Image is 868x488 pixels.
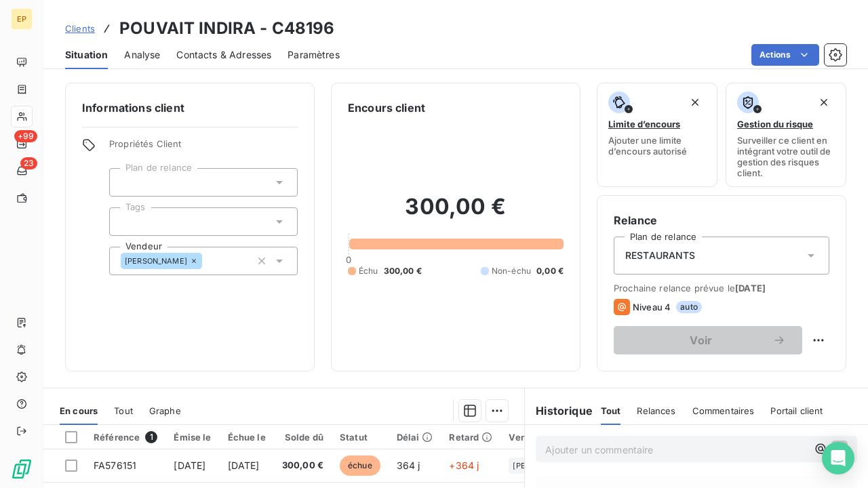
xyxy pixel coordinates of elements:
span: Graphe [149,405,181,416]
span: Clients [65,23,95,34]
span: 300,00 € [384,265,422,277]
span: Tout [601,405,621,416]
span: Portail client [770,405,823,416]
span: Gestion du risque [737,119,813,129]
span: Commentaires [692,405,755,416]
span: En cours [60,405,98,416]
span: Surveiller ce client en intégrant votre outil de gestion des risques client. [737,135,835,178]
span: 364 j [397,460,420,471]
div: Statut [340,432,380,443]
span: RESTAURANTS [625,249,696,262]
span: 0,00 € [536,265,564,277]
span: +364 j [449,460,479,471]
span: Propriétés Client [109,138,298,157]
span: [DATE] [735,283,766,293]
span: [PERSON_NAME] [125,257,187,265]
button: Voir [614,326,802,354]
div: Vendeur Antériorité [509,432,597,443]
span: Prochaine relance prévue le [614,283,829,293]
span: Échu [359,265,378,277]
h6: Encours client [348,100,425,116]
div: EP [11,8,33,30]
span: échue [340,455,380,476]
span: Situation [65,48,108,62]
h3: POUVAIT INDIRA - C48196 [119,16,334,41]
span: 300,00 € [282,459,323,472]
div: Open Intercom Messenger [822,442,854,474]
h2: 300,00 € [348,193,564,234]
input: Ajouter une valeur [121,216,132,228]
span: Non-échu [492,265,531,277]
input: Ajouter une valeur [202,255,213,267]
span: FA576151 [94,460,136,471]
span: 23 [20,157,37,169]
span: [DATE] [174,460,205,471]
span: [PERSON_NAME] [513,462,572,470]
span: Contacts & Adresses [176,48,271,62]
span: Voir [630,335,772,346]
a: Clients [65,22,95,35]
span: Ajouter une limite d’encours autorisé [608,135,706,157]
span: auto [676,301,702,313]
span: Relances [637,405,675,416]
span: Tout [114,405,133,416]
div: Retard [449,432,492,443]
button: Actions [751,44,819,66]
span: +99 [14,130,37,142]
button: Limite d’encoursAjouter une limite d’encours autorisé [597,83,717,187]
span: 1 [145,431,157,443]
div: Échue le [228,432,266,443]
span: [DATE] [228,460,260,471]
span: Limite d’encours [608,119,680,129]
div: Délai [397,432,433,443]
span: Analyse [124,48,160,62]
span: Paramètres [288,48,340,62]
span: Niveau 4 [633,302,671,312]
span: 0 [346,254,351,265]
img: Logo LeanPay [11,458,33,480]
div: Solde dû [282,432,323,443]
button: Gestion du risqueSurveiller ce client en intégrant votre outil de gestion des risques client. [726,83,846,187]
h6: Relance [614,212,829,228]
div: Émise le [174,432,211,443]
h6: Informations client [82,100,298,116]
div: Référence [94,431,157,443]
h6: Historique [525,403,593,419]
input: Ajouter une valeur [121,176,132,188]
